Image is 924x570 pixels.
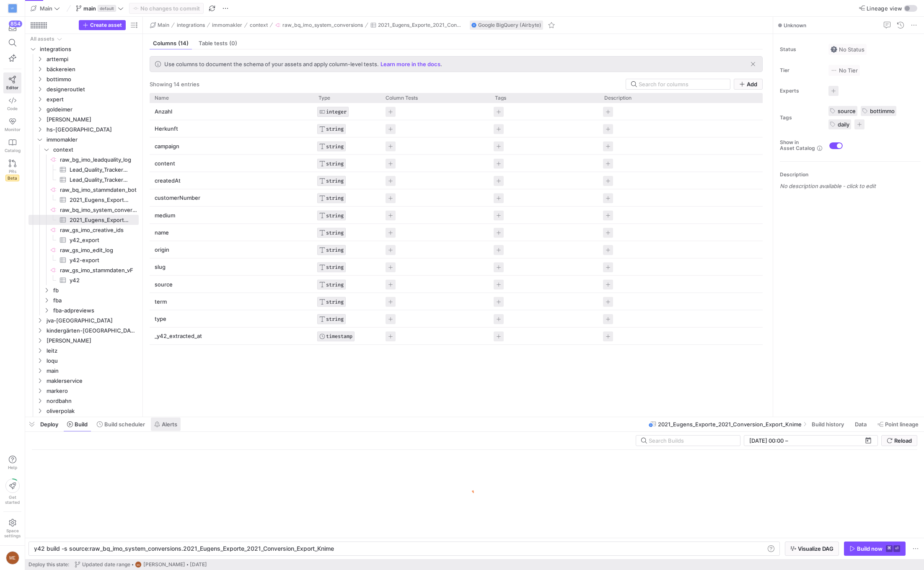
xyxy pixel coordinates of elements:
[70,235,129,245] span: y42_export​​​​​​​​​
[326,299,344,305] span: STRING
[178,41,189,46] span: (14)
[7,106,18,111] span: Code
[4,528,21,538] span: Space settings
[158,22,169,28] span: Main
[3,549,21,567] button: ME
[9,21,22,27] div: 854
[3,20,21,35] button: 854
[326,264,344,270] span: STRING
[3,156,21,185] a: PRsBeta
[28,275,139,285] a: y42​​​​​​​​​
[380,61,440,67] a: Learn more in the docs
[28,265,139,275] div: Press SPACE to select this row.
[857,545,883,552] div: Build now
[831,67,837,74] img: No tier
[199,41,237,46] span: Table tests
[47,95,137,104] span: expert
[28,325,139,335] div: Press SPACE to select this row.
[150,81,199,88] div: Showing 14 entries
[831,46,837,53] img: No status
[28,315,139,325] div: Press SPACE to select this row.
[812,421,844,428] span: Build history
[5,127,21,132] span: Monitor
[870,108,895,114] span: bottimmo
[3,475,21,508] button: Getstarted
[28,94,139,104] div: Press SPACE to select this row.
[47,75,137,84] span: bottimmo
[150,276,763,293] div: Press SPACE to select this row.
[63,417,91,431] button: Build
[831,46,864,53] span: No Status
[70,255,129,265] span: y42-export​​​​​​​​​
[28,44,139,54] div: Press SPACE to select this row.
[148,20,171,30] button: Main
[162,421,177,428] span: Alerts
[9,169,16,174] span: PRs
[47,356,137,366] span: loqu
[155,138,308,154] p: campaign
[155,328,308,344] p: _y42_extracted_at
[844,542,906,556] button: Build now⌘⏎
[780,88,822,94] span: Experts
[28,34,139,44] div: Press SPACE to select this row.
[53,145,137,155] span: context
[808,417,849,431] button: Build history
[47,406,137,416] span: oliverpolak
[798,545,833,552] span: Visualize DAG
[28,245,139,255] div: Press SPACE to select this row.
[28,104,139,114] div: Press SPACE to select this row.
[28,195,139,205] div: Press SPACE to select this row.
[155,190,308,206] p: customerNumber
[150,258,763,276] div: Press SPACE to select this row.
[28,275,139,285] div: Press SPACE to select this row.
[893,545,900,552] kbd: ⏎
[790,437,845,444] input: End datetime
[40,44,137,54] span: integrations
[70,215,129,225] span: 2021_Eugens_Exporte_2021_Conversion_Export_Knime​​​​​​​​​
[867,5,902,12] span: Lineage view
[248,20,270,30] button: context
[47,115,137,124] span: [PERSON_NAME]
[47,346,137,356] span: leitz
[28,175,139,185] a: Lead_Quality_Tracker_zapier_lead_quality_export​​​​​​​​​
[28,225,139,235] a: raw_gs_imo_creative_ids​​​​​​​​
[53,286,137,295] span: fb
[28,406,139,416] div: Press SPACE to select this row.
[28,245,139,255] a: raw_gs_imo_edit_log​​​​​​​​
[150,328,763,345] div: Press SPACE to select this row.
[780,139,815,151] span: Show in Asset Catalog
[70,165,129,175] span: Lead_Quality_Tracker_zapier_lead_quality_export_vF​​​​​​​​​
[155,242,308,258] p: origin
[604,95,632,101] span: Description
[838,108,856,114] span: source
[177,22,205,28] span: integrations
[28,195,139,205] a: 2021_Eugens_Exporte_2022_Company_Data_Knime​​​​​​​​​
[831,67,858,74] span: No Tier
[155,259,308,275] p: slug
[34,545,183,552] span: y42 build -s source:raw_bq_imo_system_conversions.
[28,114,139,124] div: Press SPACE to select this row.
[8,4,17,13] div: VF
[135,561,142,568] div: ME
[28,165,139,175] a: Lead_Quality_Tracker_zapier_lead_quality_export_vF​​​​​​​​​
[28,124,139,134] div: Press SPACE to select this row.
[150,310,763,328] div: Press SPACE to select this row.
[60,245,137,255] span: raw_gs_imo_edit_log​​​​​​​​
[784,22,806,28] span: Unknown
[28,205,139,215] div: Press SPACE to select this row.
[3,515,21,542] a: Spacesettings
[28,235,139,245] div: Press SPACE to select this row.
[28,74,139,84] div: Press SPACE to select this row.
[150,417,181,431] button: Alerts
[495,95,506,101] span: Tags
[93,417,149,431] button: Build scheduler
[885,421,919,428] span: Point lineage
[150,120,763,137] div: Press SPACE to select this row.
[5,495,20,505] span: Get started
[155,173,308,188] p: createdAt
[47,64,137,74] span: bäckereien
[5,148,21,153] span: Catalog
[28,165,139,175] div: Press SPACE to select this row.
[28,335,139,346] div: Press SPACE to select this row.
[28,285,139,295] div: Press SPACE to select this row.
